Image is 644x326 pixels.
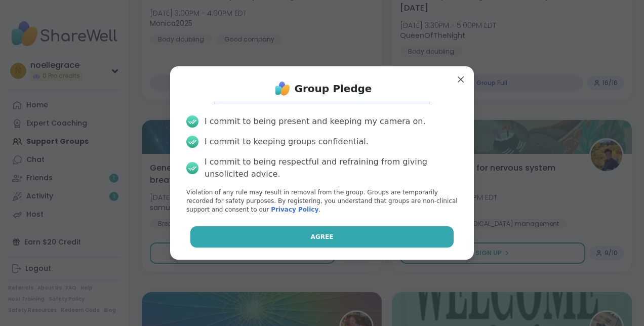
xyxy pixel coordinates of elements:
p: Violation of any rule may result in removal from the group. Groups are temporarily recorded for s... [186,188,458,214]
div: I commit to keeping groups confidential. [205,136,369,148]
img: ShareWell Logo [272,78,293,99]
span: Agree [311,232,334,241]
h1: Group Pledge [295,81,372,96]
div: I commit to being respectful and refraining from giving unsolicited advice. [205,156,458,180]
button: Agree [190,226,454,248]
a: Privacy Policy [271,206,318,213]
div: I commit to being present and keeping my camera on. [205,115,425,128]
